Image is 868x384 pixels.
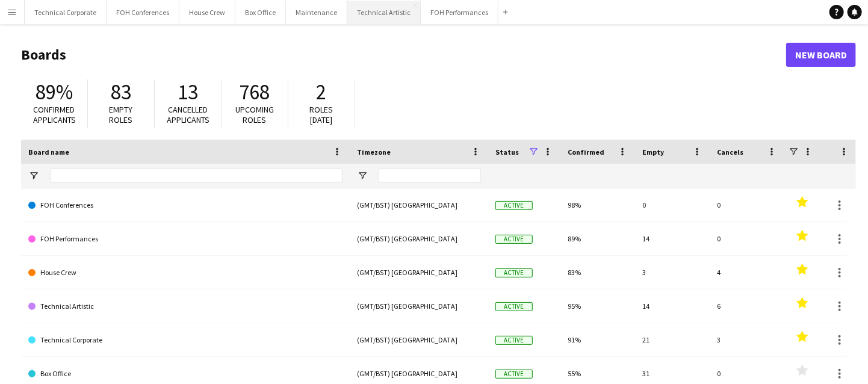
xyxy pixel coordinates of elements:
button: Maintenance [286,1,347,24]
span: Active [495,235,533,244]
span: Active [495,268,533,277]
span: Empty [642,147,664,156]
button: Technical Artistic [347,1,421,24]
a: House Crew [28,256,343,290]
span: Upcoming roles [235,104,274,125]
a: FOH Performances [28,222,343,256]
span: Confirmed applicants [33,104,76,125]
div: 91% [560,323,635,356]
div: 0 [635,188,710,221]
span: Active [495,302,533,311]
span: Timezone [357,147,391,156]
span: Active [495,201,533,210]
div: 0 [710,188,784,221]
button: FOH Conferences [107,1,179,24]
div: 3 [710,323,784,356]
span: Board name [28,147,69,156]
div: (GMT/BST) [GEOGRAPHIC_DATA] [350,188,488,221]
h1: Boards [21,46,786,64]
span: 13 [178,79,198,105]
div: 14 [635,290,710,323]
span: Empty roles [110,104,133,125]
div: 95% [560,290,635,323]
div: 6 [710,290,784,323]
a: New Board [786,43,856,67]
div: 98% [560,188,635,221]
div: 21 [635,323,710,356]
div: 4 [710,256,784,289]
span: Confirmed [568,147,604,156]
div: (GMT/BST) [GEOGRAPHIC_DATA] [350,290,488,323]
button: Open Filter Menu [357,170,368,181]
div: (GMT/BST) [GEOGRAPHIC_DATA] [350,323,488,356]
a: Technical Corporate [28,323,343,357]
span: 83 [111,79,131,105]
button: House Crew [179,1,235,24]
span: 768 [240,79,270,105]
button: Box Office [235,1,286,24]
a: Technical Artistic [28,290,343,323]
input: Board name Filter Input [50,169,343,183]
div: 83% [560,256,635,289]
span: Cancelled applicants [167,104,209,125]
div: 14 [635,222,710,255]
span: Active [495,370,533,379]
div: 89% [560,222,635,255]
button: Technical Corporate [25,1,107,24]
div: 3 [635,256,710,289]
span: Status [495,147,519,156]
button: Open Filter Menu [28,170,39,181]
div: (GMT/BST) [GEOGRAPHIC_DATA] [350,222,488,255]
div: (GMT/BST) [GEOGRAPHIC_DATA] [350,256,488,289]
span: Cancels [717,147,743,156]
span: 2 [317,79,327,105]
a: FOH Conferences [28,188,343,222]
span: Roles [DATE] [310,104,333,125]
input: Timezone Filter Input [379,169,481,183]
div: 0 [710,222,784,255]
span: Active [495,336,533,345]
span: 89% [36,79,73,105]
button: FOH Performances [421,1,498,24]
